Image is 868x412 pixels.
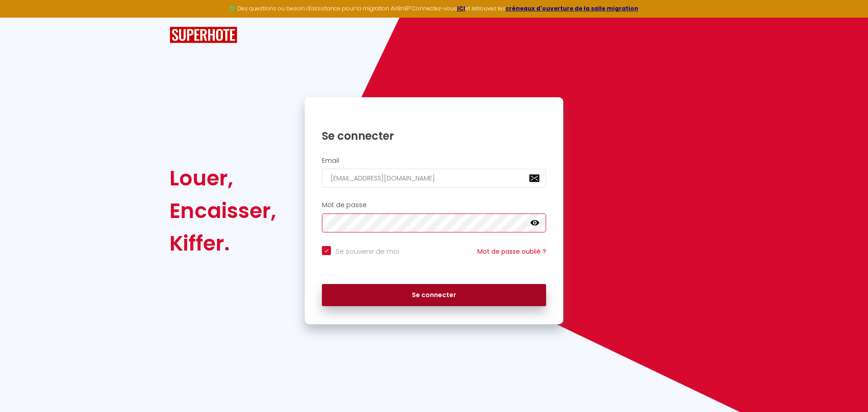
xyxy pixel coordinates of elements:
[170,27,237,43] img: SuperHote logo
[322,129,546,143] h1: Se connecter
[170,194,276,227] div: Encaisser,
[322,201,546,209] h2: Mot de passe
[7,4,34,31] button: Ouvrir le widget de chat LiveChat
[170,162,276,194] div: Louer,
[505,5,638,12] a: créneaux d'ouverture de la salle migration
[170,227,276,260] div: Kiffer.
[322,284,546,307] button: Se connecter
[322,157,546,165] h2: Email
[477,247,546,256] a: Mot de passe oublié ?
[457,5,465,12] a: ICI
[322,169,546,188] input: Ton Email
